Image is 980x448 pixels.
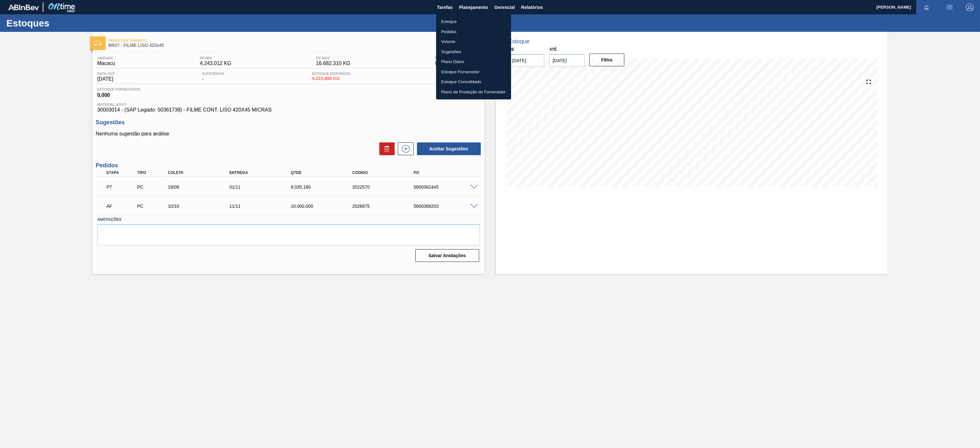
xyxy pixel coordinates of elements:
[436,57,511,67] a: Plano Diário
[436,67,511,77] a: Estoque Fornecedor
[436,77,511,87] a: Estoque Consolidado
[436,27,511,37] a: Pedidos
[436,47,511,57] a: Sugestões
[436,17,511,27] a: Estoque
[436,37,511,47] a: Volume
[436,87,511,97] a: Plano de Produção do Fornecedor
